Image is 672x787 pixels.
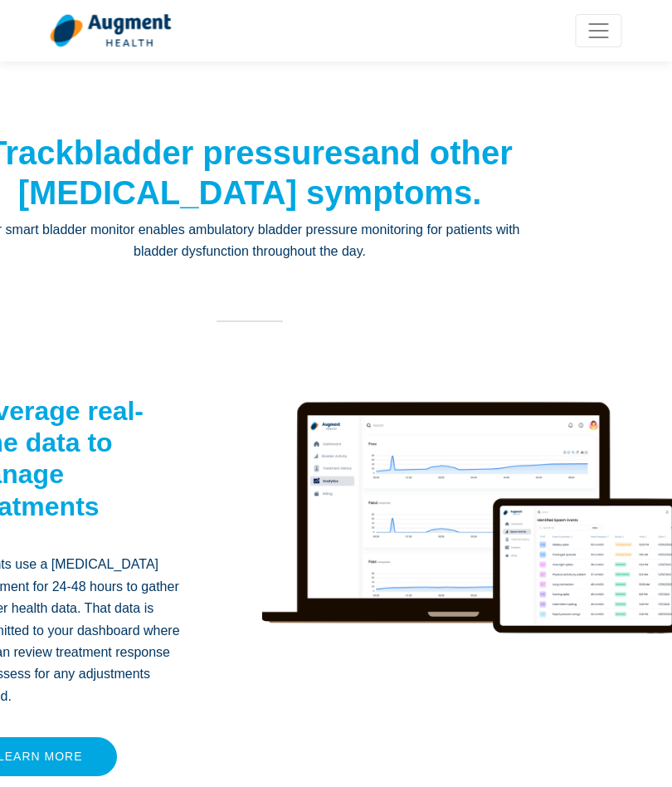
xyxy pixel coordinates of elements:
strong: bladder pressures [75,134,363,171]
img: logo [50,13,172,48]
button: Toggle navigation [576,14,622,47]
